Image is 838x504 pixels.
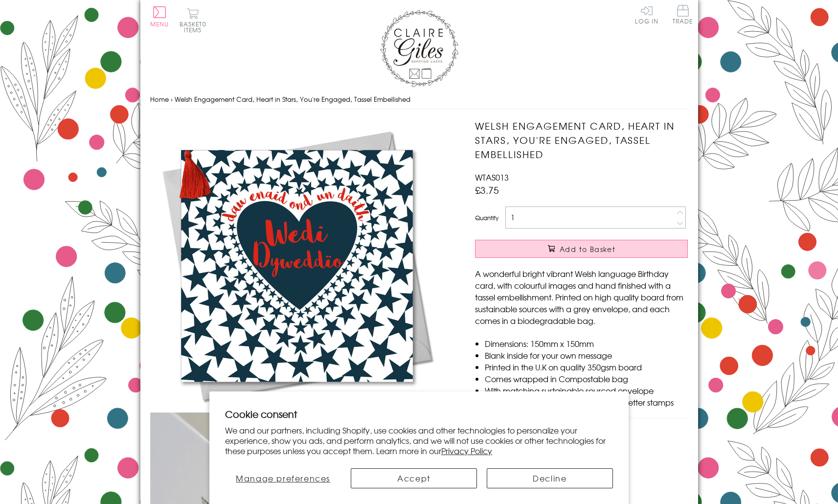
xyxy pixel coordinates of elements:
span: › [171,94,173,104]
img: Welsh Engagement Card, Heart in Stars, You're Engaged, Tassel Embellished [150,119,444,412]
span: Welsh Engagement Card, Heart in Stars, You're Engaged, Tassel Embellished [175,94,410,104]
label: Quantity [475,213,498,222]
li: Comes wrapped in Compostable bag [485,373,688,385]
li: With matching sustainable sourced envelope [485,385,688,396]
button: Manage preferences [225,468,341,488]
span: Trade [673,5,693,24]
img: Claire Giles Greetings Cards [380,10,458,87]
button: Decline [487,468,613,488]
h2: Cookie consent [225,407,613,421]
a: Log In [635,5,658,24]
p: We and our partners, including Shopify, use cookies and other technologies to personalize your ex... [225,425,613,456]
p: A wonderful bright vibrant Welsh language Birthday card, with colourful images and hand finished ... [475,268,688,326]
button: Add to Basket [475,240,688,258]
span: £3.75 [475,183,499,197]
a: Trade [673,5,693,26]
button: Menu [150,6,169,27]
span: 0 items [184,20,206,34]
li: Blank inside for your own message [485,349,688,361]
a: Home [150,94,169,104]
button: Accept [351,468,477,488]
a: Privacy Policy [441,445,492,457]
span: WTAS013 [475,171,509,183]
li: Dimensions: 150mm x 150mm [485,338,688,349]
nav: breadcrumbs [150,90,688,110]
h1: Welsh Engagement Card, Heart in Stars, You're Engaged, Tassel Embellished [475,119,688,161]
span: Manage preferences [236,472,330,484]
span: Menu [150,20,169,28]
button: Basket0 items [180,8,206,33]
li: Printed in the U.K on quality 350gsm board [485,361,688,373]
span: Add to Basket [560,244,615,254]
